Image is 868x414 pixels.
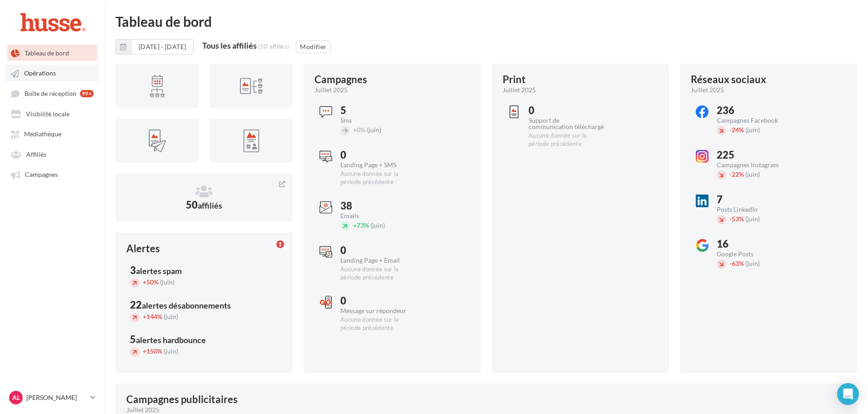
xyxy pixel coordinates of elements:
span: 24% [729,126,744,134]
span: (juin) [164,347,178,355]
button: [DATE] - [DATE] [131,39,194,55]
span: juillet 2025 [691,85,724,95]
div: alertes désabonnements [142,301,231,309]
div: (50 affiliés) [258,43,289,50]
a: Affiliés [5,146,99,162]
span: - [729,170,732,178]
span: Visibilité locale [26,110,70,118]
div: Tous les affiliés [202,41,257,50]
div: Support de communication téléchargé [529,117,604,130]
div: Posts LinkedIn [717,206,793,213]
div: Print [503,75,526,85]
span: + [143,347,146,355]
span: (juin) [745,259,760,267]
div: Aucune donnée sur la période précédente [340,316,416,332]
span: 50 [186,199,222,211]
div: Emails [340,213,416,219]
div: 5 [130,334,278,344]
button: [DATE] - [DATE] [115,39,194,55]
div: 0 [340,150,416,160]
div: Tableau de bord [115,15,857,28]
span: Tableau de bord [25,49,69,57]
span: - [729,259,732,267]
span: (juin) [370,221,385,229]
span: + [353,221,357,229]
span: (juin) [745,126,760,134]
div: alertes hardbounce [136,336,206,344]
span: (juin) [160,278,175,286]
span: 63% [729,259,744,267]
span: - [729,126,732,134]
a: Médiathèque [5,125,99,142]
div: Campagnes Instagram [717,162,793,168]
div: Sms [340,117,416,124]
div: 38 [340,201,416,211]
span: + [143,278,146,286]
div: Landing Page + Email [340,257,416,264]
div: Aucune donnée sur la période précédente [340,265,416,282]
div: 0 [340,296,416,306]
span: juillet 2025 [314,85,348,95]
div: 7 [717,195,793,205]
div: Aucune donnée sur la période précédente [340,170,416,186]
span: AL [12,393,20,402]
a: Opérations [5,65,99,81]
div: 99+ [80,90,94,97]
div: Message sur répondeur [340,308,416,314]
span: juillet 2025 [503,85,536,95]
div: Réseaux sociaux [691,75,766,85]
div: Alertes [126,244,160,254]
span: (juin) [745,170,760,178]
a: Campagnes [5,166,99,182]
div: 3 [130,265,278,275]
a: AL [PERSON_NAME] [7,389,97,406]
a: Tableau de bord [5,45,99,61]
div: 225 [717,150,793,160]
div: Google Posts [717,251,793,257]
div: 0 [340,245,416,255]
span: affiliés [198,200,222,210]
div: Landing Page + SMS [340,162,416,168]
div: Open Intercom Messenger [837,383,859,405]
div: alertes spam [136,267,182,275]
div: 236 [717,105,793,115]
span: - [729,215,732,223]
p: [PERSON_NAME] [26,393,87,402]
a: Visibilité locale [5,105,99,122]
div: 16 [717,239,793,249]
span: Médiathèque [24,130,61,138]
span: (juin) [367,126,381,134]
span: 150% [143,347,162,355]
span: 53% [729,215,744,223]
div: 22 [130,300,278,310]
span: Campagnes [25,171,58,179]
div: 0 [529,105,604,115]
span: Boîte de réception [25,90,76,97]
span: Affiliés [26,150,46,158]
button: Modifier [296,40,330,53]
a: Boîte de réception 99+ [5,85,99,102]
div: 5 [340,105,416,115]
span: 0% [353,126,365,134]
span: + [353,126,357,134]
div: Campagnes publicitaires [126,394,238,404]
span: (juin) [164,313,178,320]
span: 22% [729,170,744,178]
span: 144% [143,313,162,320]
div: Campagnes [314,75,367,85]
div: Campagnes Facebook [717,117,793,124]
div: Aucune donnée sur la période précédente [529,132,604,148]
span: 50% [143,278,159,286]
span: (juin) [745,215,760,223]
span: 73% [353,221,369,229]
span: + [143,313,146,320]
span: Opérations [24,70,56,77]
